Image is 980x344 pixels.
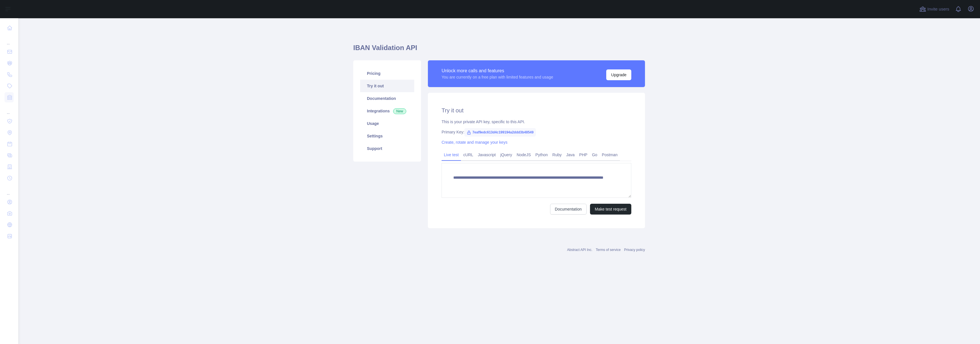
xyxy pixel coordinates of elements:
[590,204,631,215] button: Make test request
[567,248,593,252] a: Abstract API Inc.
[442,106,631,114] h2: Try it out
[606,69,631,80] button: Upgrade
[533,150,550,159] a: Python
[596,248,620,252] a: Terms of service
[461,150,475,159] a: cURL
[475,150,498,159] a: Javascript
[498,150,514,159] a: jQuery
[360,117,414,130] a: Usage
[5,184,14,196] div: ...
[564,150,577,159] a: Java
[360,80,414,92] a: Try it out
[550,150,564,159] a: Ruby
[442,119,631,125] div: This is your private API key, specific to this API.
[550,204,587,215] a: Documentation
[442,140,507,145] a: Create, rotate and manage your keys
[918,5,950,14] button: Invite users
[360,142,414,155] a: Support
[442,150,461,159] a: Live test
[464,128,536,137] span: 7eaf9edc613d4c199194a2ddd3b48549
[514,150,533,159] a: NodeJS
[5,34,14,46] div: ...
[360,92,414,105] a: Documentation
[442,74,553,80] div: You are currently on a free plan with limited features and usage
[442,67,553,74] div: Unlock more calls and features
[360,130,414,142] a: Settings
[360,105,414,117] a: Integrations New
[577,150,590,159] a: PHP
[624,248,645,252] a: Privacy policy
[590,150,600,159] a: Go
[353,43,645,57] h1: IBAN Validation API
[927,6,949,13] span: Invite users
[5,104,14,115] div: ...
[600,150,620,159] a: Postman
[360,67,414,80] a: Pricing
[393,108,406,114] span: New
[442,129,631,135] div: Primary Key:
